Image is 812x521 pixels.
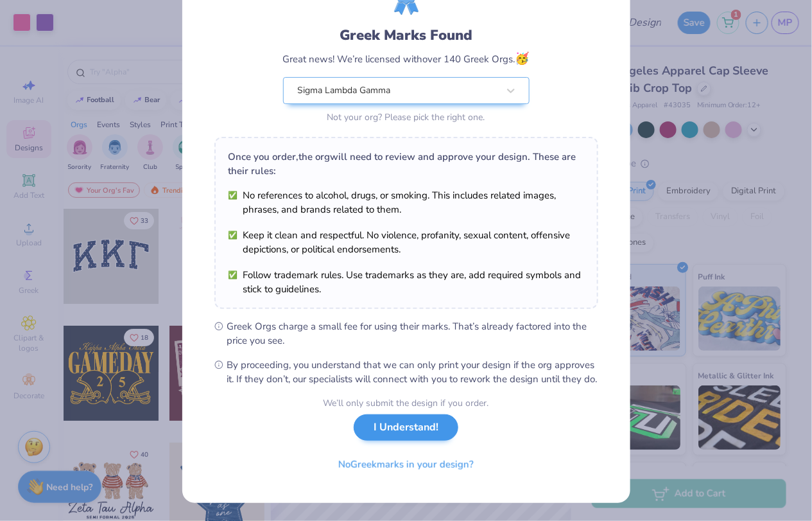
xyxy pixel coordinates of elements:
[354,414,458,441] button: I Understand!
[227,358,598,386] span: By proceeding, you understand that we can only print your design if the org approves it. If they ...
[283,110,530,124] div: Not your org? Please pick the right one.
[229,228,584,256] li: Keep it clean and respectful. No violence, profanity, sexual content, offensive depictions, or po...
[283,50,530,67] div: Great news! We’re licensed with over 140 Greek Orgs.
[229,268,584,296] li: Follow trademark rules. Use trademarks as they are, add required symbols and stick to guidelines.
[327,452,485,478] button: NoGreekmarks in your design?
[227,319,598,348] span: Greek Orgs charge a small fee for using their marks. That’s already factored into the price you see.
[515,51,530,66] span: 🥳
[283,25,530,46] div: Greek Marks Found
[229,150,584,178] div: Once you order, the org will need to review and approve your design. These are their rules:
[229,188,584,216] li: No references to alcohol, drugs, or smoking. This includes related images, phrases, and brands re...
[324,396,489,410] div: We’ll only submit the design if you order.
